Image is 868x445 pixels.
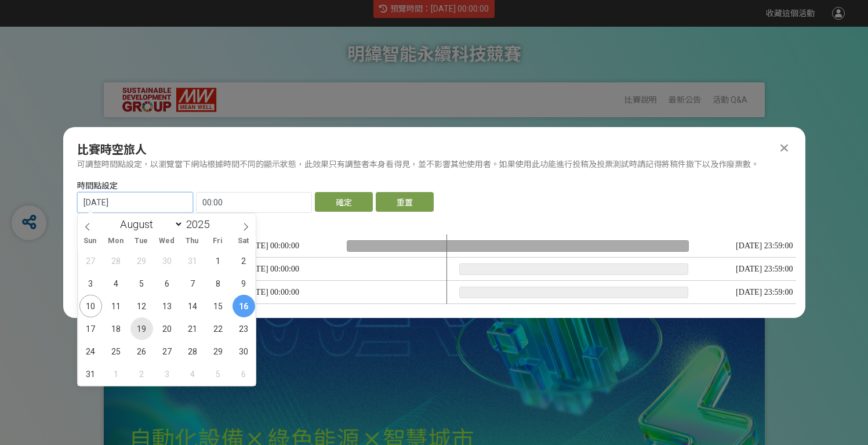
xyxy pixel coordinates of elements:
[207,272,230,295] span: August 8, 2025
[736,288,793,296] span: [DATE] 23:59:00
[77,258,239,281] td: └ 分組：初賽
[156,317,179,340] span: August 20, 2025
[347,27,521,82] h1: 明緯智能永續科技競賽
[205,237,230,245] span: Fri
[230,237,256,245] span: Sat
[79,317,102,340] span: August 17, 2025
[128,237,154,245] span: Tue
[79,295,102,317] span: August 10, 2025
[79,272,102,295] span: August 3, 2025
[156,363,179,385] span: September 3, 2025
[183,218,218,231] input: Year
[390,4,489,13] span: 預覽時間：[DATE] 00:00:00
[233,249,255,272] span: August 2, 2025
[130,295,153,317] span: August 12, 2025
[233,340,255,363] span: August 30, 2025
[181,340,204,363] span: August 28, 2025
[181,272,204,295] span: August 7, 2025
[207,363,230,385] span: September 5, 2025
[181,249,204,272] span: July 31, 2025
[154,237,179,245] span: Wed
[233,295,255,317] span: August 16, 2025
[105,340,128,363] span: August 25, 2025
[130,249,153,272] span: July 29, 2025
[77,234,239,258] td: 整體走期
[233,272,255,295] span: August 9, 2025
[156,340,179,363] span: August 27, 2025
[156,295,179,317] span: August 13, 2025
[79,363,102,385] span: August 31, 2025
[713,95,747,104] a: 活動 Q&A
[233,317,255,340] span: August 23, 2025
[669,95,701,104] a: 最新公告
[736,241,793,250] span: [DATE] 23:59:00
[207,249,230,272] span: August 1, 2025
[242,265,299,273] span: [DATE] 00:00:00
[105,272,128,295] span: August 4, 2025
[207,317,230,340] span: August 22, 2025
[77,222,796,234] div: 比賽時間軸
[105,295,128,317] span: August 11, 2025
[156,249,179,272] span: July 30, 2025
[78,237,103,245] span: Sun
[77,281,239,304] td: └ 階段：報名與稿件繳交
[624,95,657,104] a: 比賽說明
[130,363,153,385] span: September 2, 2025
[181,317,204,340] span: August 21, 2025
[77,141,791,158] div: 比賽時空旅人
[736,265,793,273] span: [DATE] 23:59:00
[315,192,373,212] button: 確定
[121,85,218,114] img: 明緯智能永續科技競賽
[207,295,230,317] span: August 15, 2025
[181,363,204,385] span: September 4, 2025
[181,295,204,317] span: August 14, 2025
[766,9,815,18] span: 收藏這個活動
[376,192,434,212] button: 重置
[156,272,179,295] span: August 6, 2025
[115,217,183,231] select: Month
[105,249,128,272] span: July 28, 2025
[77,160,759,169] span: 可調整時間點設定，以瀏覽當下網站根據時間不同的顯示狀態，此效果只有調整者本身看得見，並不影響其他使用者。如果使用此功能進行投稿及投票測試時請記得將稿件撤下以及作廢票數。
[233,363,255,385] span: September 6, 2025
[242,288,299,296] span: [DATE] 00:00:00
[79,249,102,272] span: July 27, 2025
[130,272,153,295] span: August 5, 2025
[179,237,205,245] span: Thu
[77,180,796,192] div: 時間點設定
[79,340,102,363] span: August 24, 2025
[207,340,230,363] span: August 29, 2025
[130,340,153,363] span: August 26, 2025
[105,317,128,340] span: August 18, 2025
[103,237,128,245] span: Mon
[105,363,128,385] span: September 1, 2025
[242,241,299,250] span: [DATE] 00:00:00
[130,317,153,340] span: August 19, 2025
